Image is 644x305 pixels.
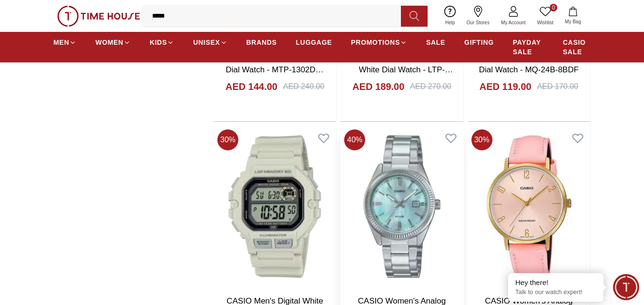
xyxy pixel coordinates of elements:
[464,34,494,51] a: GIFTING
[193,38,220,47] span: UNISEX
[563,34,591,60] a: CASIO SALE
[537,81,578,92] div: AED 170.00
[340,126,463,287] img: CASIO Women's Analog Blue Dial Watch - LTP-1302DS-2AVDF
[358,53,453,87] a: CASIO Women's Analog White Dial Watch - LTP-1234DD-7ADF
[464,38,494,47] span: GIFTING
[225,53,326,87] a: CASIO Men's Analog Brown Dial Watch - MTP-1302DD-5AVDF
[150,34,174,51] a: KIDS
[463,19,493,26] span: Our Stores
[468,126,590,287] img: CASIO Women's Analog Pink Dial Watch - LTP-VT01GL-4BUDF
[351,38,400,47] span: PROMOTIONS
[351,34,407,51] a: PROMOTIONS
[95,38,123,47] span: WOMEN
[217,129,238,150] span: 30 %
[426,34,445,51] a: SALE
[150,38,167,47] span: KIDS
[57,6,140,27] img: ...
[225,80,277,93] h4: AED 144.00
[440,4,461,28] a: Help
[53,38,69,47] span: MEN
[497,19,530,26] span: My Account
[352,80,404,93] h4: AED 189.00
[296,34,332,51] a: LUGGAGE
[410,81,451,92] div: AED 270.00
[441,19,459,26] span: Help
[559,5,587,27] button: My Bag
[561,18,585,25] span: My Bag
[246,34,277,51] a: BRANDS
[513,38,544,57] span: PAYDAY SALE
[533,19,557,26] span: Wishlist
[532,4,559,28] a: 0Wishlist
[563,38,591,57] span: CASIO SALE
[480,80,532,93] h4: AED 119.00
[214,126,336,287] img: CASIO Men's Digital White Dial Watch - WS-1400H-8AVDF
[283,81,324,92] div: AED 240.00
[461,4,495,28] a: Our Stores
[95,34,131,51] a: WOMEN
[613,274,639,300] div: Chat Widget
[426,38,445,47] span: SALE
[513,34,544,60] a: PAYDAY SALE
[246,38,277,47] span: BRANDS
[515,288,596,296] p: Talk to our watch expert!
[471,129,492,150] span: 30 %
[550,4,557,11] span: 0
[53,34,76,51] a: MEN
[515,278,596,287] div: Hey there!
[296,38,332,47] span: LUGGAGE
[193,34,227,51] a: UNISEX
[344,129,365,150] span: 40 %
